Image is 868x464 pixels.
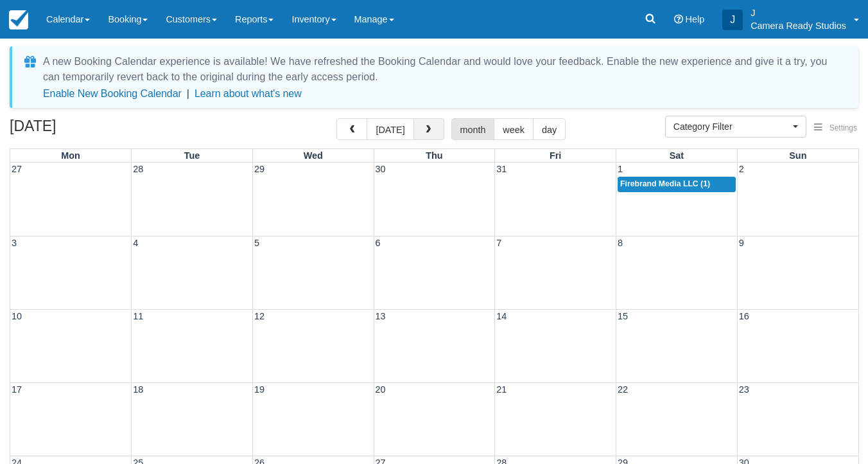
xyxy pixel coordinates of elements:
span: 23 [738,384,751,395]
span: 27 [10,164,23,174]
div: A new Booking Calendar experience is available! We have refreshed the Booking Calendar and would ... [43,54,843,85]
span: Sun [789,150,806,161]
span: 28 [132,164,144,174]
button: week [494,118,534,140]
span: Help [686,14,705,24]
button: month [451,118,495,140]
h2: [DATE] [10,118,172,142]
button: Category Filter [665,116,806,138]
p: J [751,6,846,19]
span: Category Filter [673,120,790,133]
i: Help [674,15,683,24]
span: 8 [616,238,624,248]
button: [DATE] [367,118,413,140]
span: 31 [495,164,508,174]
span: Settings [829,123,857,132]
span: 30 [374,164,387,174]
span: 22 [616,384,629,395]
span: 1 [616,164,624,174]
span: Firebrand Media LLC (1) [620,179,710,188]
span: 10 [10,311,23,321]
button: day [533,118,566,140]
a: Learn about what's new [195,88,302,99]
img: checkfront-main-nav-mini-logo.png [9,10,28,30]
span: 7 [495,238,503,248]
span: 3 [10,238,18,248]
span: 17 [10,384,23,395]
a: Firebrand Media LLC (1) [618,177,736,192]
span: 16 [738,311,751,321]
span: 12 [253,311,266,321]
span: 19 [253,384,266,395]
span: | [187,88,189,99]
span: 5 [253,238,261,248]
button: Enable New Booking Calendar [43,87,182,100]
span: 4 [132,238,139,248]
span: Mon [61,150,80,161]
button: Settings [806,119,865,138]
div: J [722,10,743,30]
span: Thu [426,150,442,161]
span: 9 [738,238,745,248]
span: Tue [184,150,200,161]
p: Camera Ready Studios [751,19,846,32]
span: 29 [253,164,266,174]
span: 14 [495,311,508,321]
span: 13 [374,311,387,321]
span: 15 [616,311,629,321]
span: 21 [495,384,508,395]
span: Fri [550,150,561,161]
span: 11 [132,311,144,321]
span: 18 [132,384,144,395]
span: Wed [304,150,323,161]
span: Sat [670,150,684,161]
span: 6 [374,238,382,248]
span: 2 [738,164,745,174]
span: 20 [374,384,387,395]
